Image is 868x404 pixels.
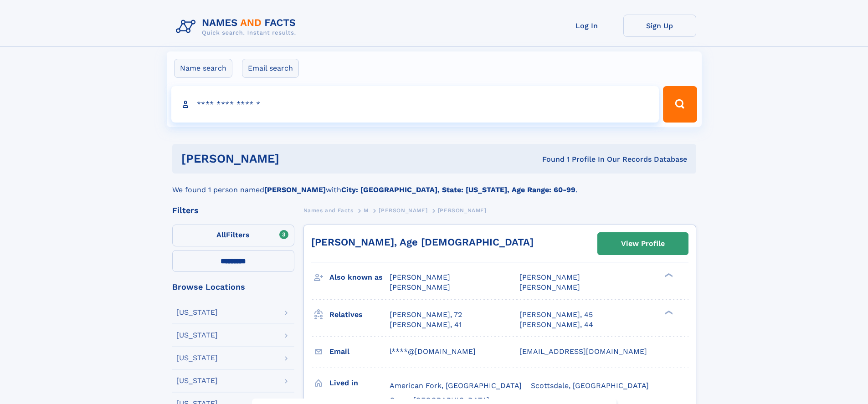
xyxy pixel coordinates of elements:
div: [US_STATE] [176,377,218,384]
a: Sign Up [623,15,696,37]
span: [PERSON_NAME] [390,283,450,291]
h1: [PERSON_NAME] [181,153,411,164]
div: Filters [172,206,294,215]
button: Search Button [663,86,697,123]
a: [PERSON_NAME], 72 [390,310,462,320]
span: [EMAIL_ADDRESS][DOMAIN_NAME] [519,347,647,356]
label: Name search [174,59,232,78]
label: Filters [172,225,294,246]
div: Browse Locations [172,283,294,291]
a: M [364,205,369,216]
div: [US_STATE] [176,332,218,339]
a: [PERSON_NAME], Age [DEMOGRAPHIC_DATA] [311,236,534,248]
a: Log In [550,15,623,37]
a: [PERSON_NAME], 44 [519,320,593,330]
h3: Lived in [329,375,390,391]
a: [PERSON_NAME], 45 [519,310,593,320]
div: ❯ [663,309,673,315]
a: [PERSON_NAME], 41 [390,320,462,330]
a: [PERSON_NAME] [379,205,427,216]
h3: Relatives [329,307,390,322]
span: [PERSON_NAME] [390,273,450,281]
span: American Fork, [GEOGRAPHIC_DATA] [390,381,522,390]
span: [PERSON_NAME] [519,283,580,291]
div: Found 1 Profile In Our Records Database [411,154,687,164]
span: All [216,230,226,239]
span: Scottsdale, [GEOGRAPHIC_DATA] [531,381,649,390]
span: [PERSON_NAME] [379,207,427,214]
div: ❯ [663,272,673,278]
a: Names and Facts [303,205,354,216]
h3: Email [329,344,390,359]
div: View Profile [621,233,665,254]
div: [US_STATE] [176,354,218,362]
span: [PERSON_NAME] [438,207,487,214]
b: [PERSON_NAME] [264,185,326,194]
a: View Profile [598,233,688,255]
h3: Also known as [329,270,390,285]
input: search input [171,86,659,123]
span: M [364,207,369,214]
div: [US_STATE] [176,309,218,316]
span: [PERSON_NAME] [519,273,580,281]
img: Logo Names and Facts [172,15,303,39]
label: Email search [242,59,299,78]
div: We found 1 person named with . [172,174,696,195]
b: City: [GEOGRAPHIC_DATA], State: [US_STATE], Age Range: 60-99 [341,185,575,194]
